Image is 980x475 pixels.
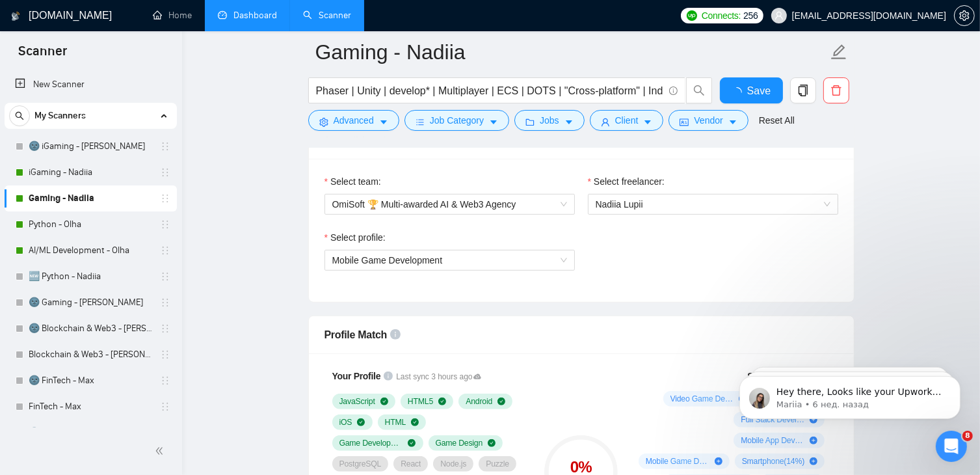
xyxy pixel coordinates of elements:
span: holder [160,167,170,178]
span: holder [160,271,170,282]
input: Scanner name... [315,36,828,68]
span: Node.js [440,459,466,469]
span: check-circle [357,418,365,426]
span: JavaScript [339,396,375,407]
span: Last sync 3 hours ago [396,371,481,383]
span: Advanced [334,113,374,128]
span: copy [791,85,815,96]
button: Save [720,77,783,103]
span: Game Design [436,438,483,448]
span: caret-down [564,117,574,127]
span: 8 [962,431,973,441]
span: setting [319,117,328,127]
span: Game Development [339,438,403,448]
span: Puzzle [486,459,509,469]
span: holder [160,141,170,152]
label: Select freelancer: [588,174,665,189]
li: New Scanner [5,72,177,98]
span: Save [747,83,771,99]
span: idcard [680,117,689,127]
span: bars [416,117,425,127]
span: info-circle [390,329,401,340]
span: HTML [385,417,406,428]
span: user [601,117,610,127]
img: logo [11,6,20,27]
span: holder [160,219,170,230]
a: 🌚 Blockchain & Web3 - [PERSON_NAME] [29,316,152,342]
span: caret-down [728,117,737,127]
button: setting [954,5,975,26]
span: info-circle [669,87,678,95]
a: dashboardDashboard [218,10,277,21]
a: New Scanner [15,72,166,98]
button: folderJobscaret-down [514,110,585,131]
a: 🌚 iGaming - [PERSON_NAME] [29,133,152,159]
span: holder [160,349,170,360]
span: check-circle [497,398,505,405]
span: HTML5 [408,396,433,407]
a: Gaming - Nadiia [29,185,152,211]
span: PostgreSQL [339,459,382,469]
button: copy [790,77,816,103]
span: check-circle [380,398,388,405]
label: Select team: [324,174,381,189]
span: Mobile Game Development ( 14 %) [646,456,709,467]
span: check-circle [408,439,416,447]
span: setting [955,10,974,21]
a: Blockchain & Web3 - [PERSON_NAME] [29,342,152,368]
button: delete [823,77,849,103]
a: 🆕 Python - Nadiia [29,264,152,290]
p: Message from Mariia, sent 6 нед. назад [57,50,224,62]
span: My Scanners [34,103,86,129]
span: check-circle [411,418,419,426]
span: Vendor [694,113,722,128]
a: 🌚 Gaming - [PERSON_NAME] [29,290,152,316]
span: Nadiia Lupii [596,199,643,210]
span: Smartphone ( 14 %) [742,456,804,467]
div: 0 % [544,459,618,475]
iframe: Intercom notifications сообщение [720,349,980,440]
iframe: Intercom live chat [936,431,967,462]
button: settingAdvancedcaret-down [308,110,399,131]
a: Python - Olha [29,211,152,238]
span: info-circle [384,372,393,381]
span: check-circle [488,439,496,447]
span: Your Profile [332,371,381,381]
a: FinTech - Max [29,394,152,420]
span: Job Category [430,113,484,128]
span: holder [160,297,170,308]
button: barsJob Categorycaret-down [404,110,509,131]
span: caret-down [489,117,498,127]
span: holder [160,323,170,334]
span: user [775,11,784,20]
span: search [687,85,711,96]
span: Video Game Development ( 34 %) [670,394,734,404]
a: 🌚 Health - Max [29,420,152,446]
span: caret-down [379,117,388,127]
span: holder [160,193,170,204]
span: search [10,111,29,120]
span: Select profile: [330,230,386,245]
span: caret-down [643,117,652,127]
a: iGaming - Nadiia [29,159,152,185]
span: React [401,459,421,469]
a: 🌚 FinTech - Max [29,368,152,394]
span: 256 [743,8,758,23]
span: holder [160,245,170,256]
img: upwork-logo.png [687,10,697,21]
span: Hey there, Looks like your Upwork agency OmiSoft 🏆 Multi-awarded AI & Web3 Agency ran out of conn... [57,38,224,204]
span: Connects: [702,8,741,23]
span: delete [824,85,849,96]
a: Reset All [759,113,795,128]
span: check-circle [438,398,446,405]
a: setting [954,10,975,21]
span: plus-circle [810,457,817,465]
button: search [686,77,712,103]
span: Jobs [540,113,559,128]
a: homeHome [153,10,192,21]
span: plus-circle [715,457,722,465]
span: folder [525,117,535,127]
span: loading [732,87,747,98]
a: searchScanner [303,10,351,21]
